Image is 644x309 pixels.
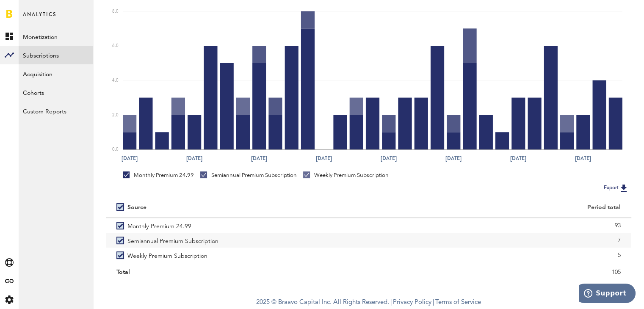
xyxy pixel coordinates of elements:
a: Privacy Policy [393,299,431,306]
a: Acquisition [19,64,93,83]
div: Source [127,204,146,211]
text: 4.0 [112,78,119,83]
div: Weekly Premium Subscription [303,171,389,179]
text: [DATE] [510,154,526,162]
button: Export [601,182,631,193]
a: Monetization [19,27,93,46]
text: [DATE] [575,154,591,162]
div: Semiannual Premium Subscription [200,171,297,179]
span: Monthly Premium 24.99 [127,218,191,233]
text: 8.0 [112,9,119,14]
text: [DATE] [381,154,397,162]
text: [DATE] [445,154,462,162]
text: [DATE] [122,154,138,162]
text: [DATE] [186,154,202,162]
a: Cohorts [19,83,93,102]
a: Terms of Service [435,299,481,306]
span: Analytics [23,9,56,27]
text: 0.0 [112,147,119,152]
div: Total [116,266,358,279]
div: 5 [379,249,621,262]
span: 2025 © Braavo Capital Inc. All Rights Reserved. [256,296,389,309]
div: Period total [379,204,621,211]
div: 105 [379,266,621,279]
div: 93 [379,219,621,232]
text: [DATE] [251,154,267,162]
a: Custom Reports [19,102,93,120]
text: 6.0 [112,44,119,48]
span: Weekly Premium Subscription [127,248,207,262]
iframe: Opens a widget where you can find more information [579,284,636,305]
div: 7 [379,234,621,247]
div: Monthly Premium 24.99 [123,171,194,179]
span: Semiannual Premium Subscription [127,233,218,248]
text: 2.0 [112,113,119,117]
a: Subscriptions [19,46,93,64]
img: Export [619,183,629,193]
text: [DATE] [316,154,332,162]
